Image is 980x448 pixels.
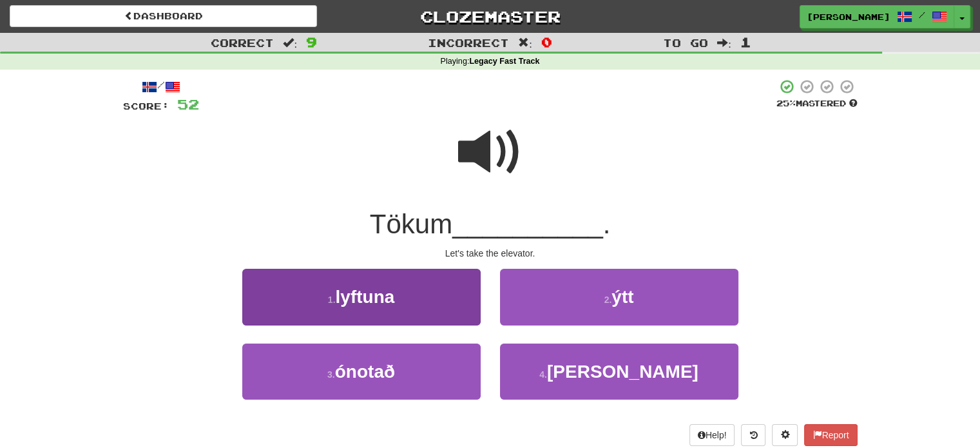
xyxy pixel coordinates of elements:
[10,5,317,27] a: Dashboard
[541,34,552,50] span: 0
[547,362,698,382] span: [PERSON_NAME]
[740,34,751,50] span: 1
[335,287,394,307] span: lyftuna
[663,36,708,49] span: To go
[919,10,925,19] span: /
[452,209,603,239] span: __________
[717,37,731,48] span: :
[123,79,199,95] div: /
[500,269,738,325] button: 2.ýtt
[177,96,199,112] span: 52
[211,36,274,49] span: Correct
[689,424,735,446] button: Help!
[306,34,317,50] span: 9
[370,209,452,239] span: Tökum
[327,369,335,380] small: 3 .
[242,269,481,325] button: 1.lyftuna
[518,37,532,48] span: :
[328,295,336,305] small: 1 .
[741,424,765,446] button: Round history (alt+y)
[336,5,644,28] a: Clozemaster
[807,11,890,23] span: [PERSON_NAME]
[335,362,395,382] span: ónotað
[123,101,169,112] span: Score:
[539,369,547,380] small: 4 .
[283,37,297,48] span: :
[428,36,509,49] span: Incorrect
[776,98,796,108] span: 25 %
[604,295,612,305] small: 2 .
[611,287,633,307] span: ýtt
[469,57,539,66] strong: Legacy Fast Track
[500,344,738,400] button: 4.[PERSON_NAME]
[242,344,481,400] button: 3.ónotað
[603,209,611,239] span: .
[804,424,857,446] button: Report
[800,5,954,28] a: [PERSON_NAME] /
[123,247,858,260] div: Let's take the elevator.
[776,98,858,110] div: Mastered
